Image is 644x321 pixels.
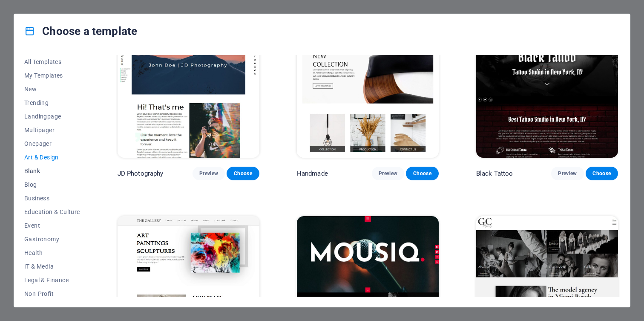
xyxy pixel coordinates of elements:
[24,219,80,232] button: Event
[24,195,80,202] span: Business
[118,27,259,158] img: JD Photography
[193,167,225,180] button: Preview
[227,167,259,180] button: Choose
[24,273,80,287] button: Legal & Finance
[24,222,80,229] span: Event
[24,58,80,65] span: All Templates
[297,169,328,178] p: Handmade
[24,287,80,301] button: Non-Profit
[24,69,80,82] button: My Templates
[24,113,80,120] span: Landingpage
[24,205,80,219] button: Education & Culture
[558,170,577,177] span: Preview
[233,170,252,177] span: Choose
[24,137,80,150] button: Onepager
[118,169,164,178] p: JD Photography
[24,168,80,174] span: Blank
[379,170,397,177] span: Preview
[406,167,438,180] button: Choose
[24,290,80,297] span: Non-Profit
[586,167,618,180] button: Choose
[24,24,137,38] h4: Choose a template
[413,170,431,177] span: Choose
[551,167,584,180] button: Preview
[24,72,80,79] span: My Templates
[24,96,80,110] button: Trending
[24,236,80,243] span: Gastronomy
[24,249,80,256] span: Health
[24,208,80,215] span: Education & Culture
[24,110,80,123] button: Landingpage
[24,82,80,96] button: New
[24,140,80,147] span: Onepager
[24,178,80,191] button: Blog
[476,169,513,178] p: Black Tattoo
[24,150,80,164] button: Art & Design
[24,246,80,260] button: Health
[24,55,80,69] button: All Templates
[24,191,80,205] button: Business
[199,170,218,177] span: Preview
[24,99,80,106] span: Trending
[297,27,439,158] img: Handmade
[24,277,80,283] span: Legal & Finance
[24,154,80,161] span: Art & Design
[476,27,618,158] img: Black Tattoo
[24,263,80,270] span: IT & Media
[24,127,80,133] span: Multipager
[24,123,80,137] button: Multipager
[592,170,611,177] span: Choose
[24,232,80,246] button: Gastronomy
[372,167,404,180] button: Preview
[24,164,80,178] button: Blank
[24,86,80,93] span: New
[24,260,80,273] button: IT & Media
[24,181,80,188] span: Blog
